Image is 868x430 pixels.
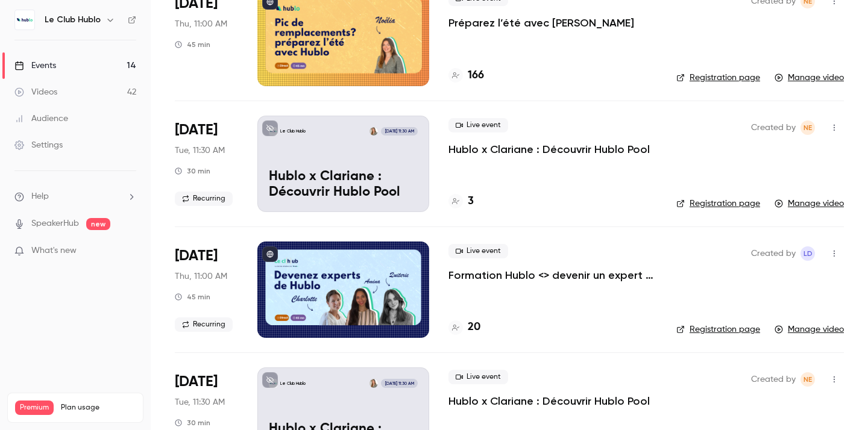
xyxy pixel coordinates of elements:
a: Registration page [676,198,760,210]
span: Live event [448,370,508,384]
div: Settings [14,139,63,151]
span: Leila Domec [800,246,815,261]
span: Thu, 11:00 AM [175,18,227,30]
img: Noelia Enriquez [370,379,378,387]
span: Recurring [175,192,233,206]
div: Jun 10 Tue, 11:30 AM (Europe/Paris) [175,116,238,212]
span: Help [31,190,49,203]
span: Thu, 11:00 AM [175,270,227,282]
p: Hublo x Clariane : Découvrir Hublo Pool [269,169,418,201]
a: Hublo x Clariane : Découvrir Hublo Pool [448,142,650,157]
p: Le Club Hublo [280,381,306,387]
span: Recurring [175,317,233,332]
span: Live event [448,244,508,258]
div: 30 min [175,418,210,428]
div: Events [14,60,56,72]
a: Préparez l’été avec [PERSON_NAME] [448,16,634,30]
span: Tue, 11:30 AM [175,145,225,157]
span: new [86,218,110,230]
span: LD [804,246,813,261]
span: Tue, 11:30 AM [175,396,225,408]
a: Hublo x Clariane : Découvrir Hublo PoolLe Club HubloNoelia Enriquez[DATE] 11:30 AMHublo x Clarian... [257,116,429,212]
span: [DATE] [175,246,218,266]
a: Manage video [775,198,844,210]
span: Live event [448,118,508,132]
h4: 166 [468,67,484,84]
span: [DATE] [175,372,218,391]
div: 45 min [175,40,210,49]
img: Le Club Hublo [15,10,34,30]
div: Audience [14,113,68,125]
a: SpeakerHub [31,217,79,230]
span: Noelia Enriquez [800,120,815,135]
img: Noelia Enriquez [370,127,378,136]
a: Hublo x Clariane : Découvrir Hublo Pool [448,394,650,408]
a: Registration page [676,72,760,84]
div: Videos [14,86,57,98]
li: help-dropdown-opener [14,190,136,203]
a: 166 [448,67,484,84]
div: Jun 5 Thu, 11:00 AM (Europe/Paris) [175,241,238,338]
span: Premium [15,400,54,415]
span: [DATE] 11:30 AM [381,379,417,387]
span: Created by [751,120,796,135]
p: Le Club Hublo [280,128,306,134]
span: [DATE] 11:30 AM [381,127,417,136]
span: What's new [31,245,77,257]
a: 20 [448,319,480,335]
h4: 3 [468,193,474,210]
a: Formation Hublo <> devenir un expert de la plateforme ! [448,268,657,282]
span: Created by [751,372,796,387]
span: NE [804,120,812,135]
a: Manage video [775,72,844,84]
span: [DATE] [175,120,218,140]
div: 45 min [175,292,210,302]
span: Plan usage [61,403,136,413]
span: Noelia Enriquez [800,372,815,387]
div: 30 min [175,166,210,176]
h4: 20 [468,319,480,335]
a: Registration page [676,323,760,335]
h6: Le Club Hublo [45,14,101,26]
a: Manage video [775,323,844,335]
span: Created by [751,246,796,261]
span: NE [804,372,812,387]
iframe: Noticeable Trigger [122,246,136,257]
a: 3 [448,193,474,210]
